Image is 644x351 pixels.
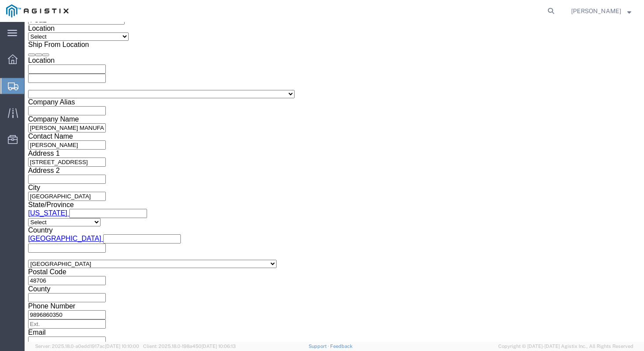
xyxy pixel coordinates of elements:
img: logo [6,4,68,18]
span: Client: 2025.18.0-198a450 [143,344,236,349]
iframe: FS Legacy Container [25,22,644,342]
span: Server: 2025.18.0-a0edd1917ac [35,344,139,349]
span: [DATE] 10:10:00 [105,344,139,349]
span: Brooke Schultz [571,6,621,16]
a: Feedback [330,344,353,349]
span: [DATE] 10:06:13 [201,344,236,349]
span: Copyright © [DATE]-[DATE] Agistix Inc., All Rights Reserved [498,343,633,350]
a: Support [309,344,331,349]
button: [PERSON_NAME] [571,6,632,16]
